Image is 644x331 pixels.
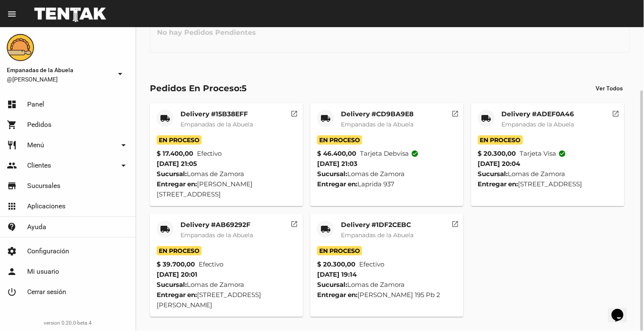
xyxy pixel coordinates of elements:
[291,219,298,227] mat-icon: open_in_new
[559,150,566,157] mat-icon: check_circle
[321,113,331,123] mat-icon: local_shipping
[359,259,384,269] span: Efectivo
[27,100,44,109] span: Panel
[341,231,413,239] span: Empanadas de la Abuela
[180,231,253,239] span: Empanadas de la Abuela
[118,160,129,171] mat-icon: arrow_drop_down
[411,150,419,157] mat-icon: check_circle
[160,224,170,234] mat-icon: local_shipping
[317,149,356,159] strong: $ 46.400,00
[520,149,566,159] span: Tarjeta visa
[118,140,129,150] mat-icon: arrow_drop_down
[478,160,520,168] span: [DATE] 20:04
[7,140,17,150] mat-icon: restaurant
[27,121,51,129] span: Pedidos
[27,202,65,210] span: Aplicaciones
[157,179,296,199] div: [PERSON_NAME] [STREET_ADDRESS]
[317,180,357,188] strong: Entregar en:
[317,259,355,269] strong: $ 20.300,00
[197,149,222,159] span: Efectivo
[160,113,170,123] mat-icon: local_shipping
[7,319,129,327] div: version 0.20.0-beta.4
[7,99,17,109] mat-icon: dashboard
[7,266,17,277] mat-icon: person
[199,259,224,269] span: Efectivo
[180,110,253,118] mat-card-title: Delivery #15B38EFF
[157,281,187,289] strong: Sucursal:
[317,270,357,278] span: [DATE] 19:14
[589,81,630,96] button: Ver Todos
[481,113,492,123] mat-icon: local_shipping
[317,291,357,299] strong: Entregar en:
[341,121,413,128] span: Empanadas de la Abuela
[150,81,247,95] div: Pedidos En Proceso:
[317,170,347,178] strong: Sucursal:
[478,170,508,178] strong: Sucursal:
[27,161,51,170] span: Clientes
[27,288,66,296] span: Cerrar sesión
[115,69,125,79] mat-icon: arrow_drop_down
[360,149,419,159] span: Tarjeta debvisa
[596,85,623,92] span: Ver Todos
[180,221,253,229] mat-card-title: Delivery #AB69292F
[478,135,523,145] span: En Proceso
[157,170,187,178] strong: Sucursal:
[317,179,457,189] div: Laprida 937
[157,291,197,299] strong: Entregar en:
[317,290,457,300] div: [PERSON_NAME] 195 Pb 2
[317,160,357,168] span: [DATE] 21:03
[157,135,202,145] span: En Proceso
[157,259,195,269] strong: $ 39.700,00
[7,120,17,130] mat-icon: shopping_cart
[608,297,636,323] iframe: chat widget
[157,180,197,188] strong: Entregar en:
[478,169,618,179] div: Lomas de Zamora
[317,169,457,179] div: Lomas de Zamora
[7,222,17,232] mat-icon: contact_support
[502,121,574,128] span: Empanadas de la Abuela
[157,169,296,179] div: Lomas de Zamora
[7,160,17,171] mat-icon: people
[7,34,34,61] img: f0136945-ed32-4f7c-91e3-a375bc4bb2c5.png
[180,121,253,128] span: Empanadas de la Abuela
[157,290,296,310] div: [STREET_ADDRESS][PERSON_NAME]
[478,180,518,188] strong: Entregar en:
[27,247,69,255] span: Configuración
[502,110,574,118] mat-card-title: Delivery #ADEF0A46
[27,267,59,276] span: Mi usuario
[27,141,44,149] span: Menú
[150,20,263,45] h3: No hay Pedidos Pendientes
[7,75,112,84] span: @[PERSON_NAME]
[7,287,17,297] mat-icon: power_settings_new
[7,65,112,75] span: Empanadas de la Abuela
[321,224,331,234] mat-icon: local_shipping
[242,83,247,93] span: 5
[7,201,17,211] mat-icon: apps
[341,221,413,229] mat-card-title: Delivery #1DF2CEBC
[157,246,202,255] span: En Proceso
[27,223,46,231] span: Ayuda
[451,109,459,116] mat-icon: open_in_new
[157,270,197,278] span: [DATE] 20:01
[317,246,362,255] span: En Proceso
[317,135,362,145] span: En Proceso
[478,149,516,159] strong: $ 20.300,00
[317,281,347,289] strong: Sucursal:
[157,149,193,159] strong: $ 17.400,00
[27,182,60,190] span: Sucursales
[157,280,296,290] div: Lomas de Zamora
[317,280,457,290] div: Lomas de Zamora
[451,219,459,227] mat-icon: open_in_new
[291,109,298,116] mat-icon: open_in_new
[612,109,620,116] mat-icon: open_in_new
[7,181,17,191] mat-icon: store
[7,9,17,19] mat-icon: menu
[157,160,197,168] span: [DATE] 21:05
[341,110,413,118] mat-card-title: Delivery #CD9BA9E8
[7,246,17,256] mat-icon: settings
[478,179,618,189] div: [STREET_ADDRESS]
